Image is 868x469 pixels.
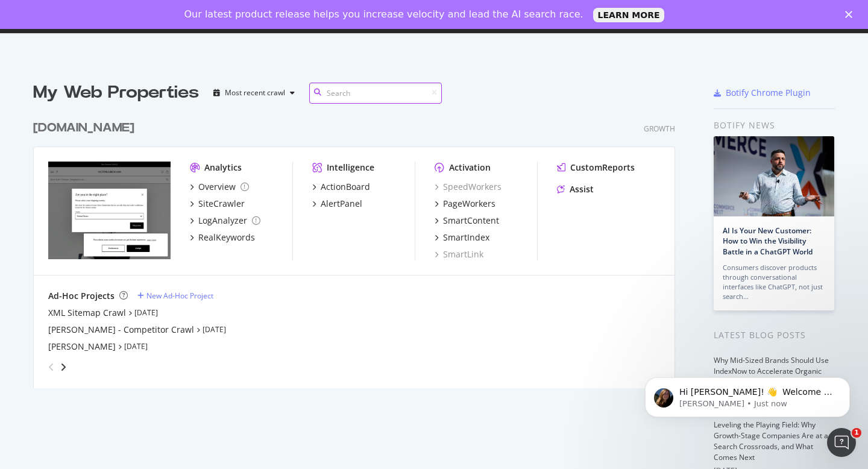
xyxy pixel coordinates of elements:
div: ActionBoard [321,181,370,193]
input: Search [309,83,442,104]
a: [DATE] [124,341,148,351]
a: Botify Chrome Plugin [714,87,811,99]
a: SmartContent [435,215,499,227]
a: RealKeywords [190,231,255,244]
a: SpeedWorkers [435,181,502,193]
a: ActionBoard [312,181,370,193]
div: Assist [570,183,594,195]
a: AlertPanel [312,198,362,210]
div: PageWorkers [443,198,495,210]
div: SmartContent [443,215,499,227]
img: AI Is Your New Customer: How to Win the Visibility Battle in a ChatGPT World [714,136,834,216]
a: [DATE] [203,324,226,335]
a: SiteCrawler [190,198,245,210]
div: [DOMAIN_NAME] [33,119,134,137]
div: Ad-Hoc Projects [48,290,115,302]
button: Most recent crawl [209,83,300,102]
img: www.victoriabeckham.com [48,162,171,259]
a: CustomReports [557,162,635,174]
a: SmartIndex [435,231,489,244]
div: Growth [644,124,675,134]
a: Assist [557,183,594,195]
div: Overview [198,181,236,193]
a: Leveling the Playing Field: Why Growth-Stage Companies Are at a Search Crossroads, and What Comes... [714,420,828,462]
iframe: Intercom notifications message [627,352,868,436]
div: New Ad-Hoc Project [146,291,213,301]
a: AI Is Your New Customer: How to Win the Visibility Battle in a ChatGPT World [723,225,813,256]
div: Our latest product release helps you increase velocity and lead the AI search race. [184,8,583,20]
div: AlertPanel [321,198,362,210]
a: XML Sitemap Crawl [48,307,126,319]
a: LogAnalyzer [190,215,260,227]
div: My Web Properties [33,81,199,105]
a: Overview [190,181,249,193]
div: Botify Chrome Plugin [726,87,811,99]
a: PageWorkers [435,198,495,210]
div: RealKeywords [198,231,255,244]
a: [PERSON_NAME] - Competitor Crawl [48,324,194,336]
div: SiteCrawler [198,198,245,210]
span: 1 [852,428,861,438]
div: Activation [449,162,491,174]
a: SmartLink [435,248,483,260]
div: Botify news [714,119,835,132]
div: Analytics [204,162,242,174]
div: angle-left [43,357,59,377]
div: grid [33,105,685,388]
div: Consumers discover products through conversational interfaces like ChatGPT, not just search… [723,263,825,301]
a: [PERSON_NAME] [48,341,116,353]
div: Intelligence [327,162,374,174]
a: New Ad-Hoc Project [137,291,213,301]
div: Close [845,11,857,18]
div: LogAnalyzer [198,215,247,227]
div: Latest Blog Posts [714,329,835,342]
iframe: Intercom live chat [827,428,856,457]
a: [DATE] [134,307,158,318]
a: LEARN MORE [593,8,665,22]
div: Most recent crawl [225,89,285,96]
a: [DOMAIN_NAME] [33,119,139,137]
div: CustomReports [570,162,635,174]
div: angle-right [59,361,68,373]
div: SmartIndex [443,231,489,244]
